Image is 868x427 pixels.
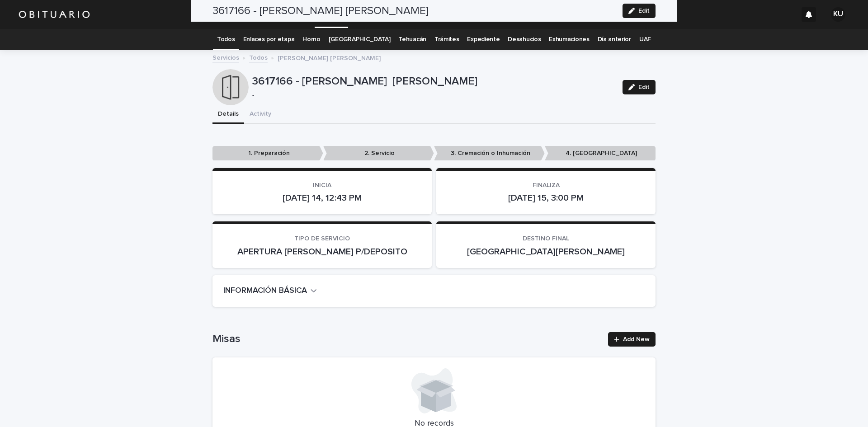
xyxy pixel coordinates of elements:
a: Tehuacán [398,29,426,50]
button: Activity [244,105,277,124]
a: Desahucios [508,29,541,50]
a: Exhumaciones [549,29,589,50]
p: 2. Servicio [323,146,434,161]
p: [GEOGRAPHIC_DATA][PERSON_NAME] [447,246,645,257]
h1: Misas [212,333,603,346]
img: HUM7g2VNRLqGMmR9WVqf [18,5,90,23]
p: 4. [GEOGRAPHIC_DATA] [545,146,656,161]
a: Servicios [212,52,239,62]
span: TIPO DE SERVICIO [294,235,350,242]
p: 3. Cremación o Inhumación [434,146,545,161]
a: Enlaces por etapa [243,29,295,50]
button: Edit [623,80,656,94]
p: APERTURA [PERSON_NAME] P/DEPOSITO [223,246,421,257]
span: INICIA [313,182,331,188]
a: Horno [302,29,320,50]
button: INFORMACIÓN BÁSICA [223,286,317,296]
p: 3617166 - [PERSON_NAME] [PERSON_NAME] [252,75,615,88]
p: [PERSON_NAME] [PERSON_NAME] [278,52,381,62]
a: Expediente [467,29,500,50]
button: Details [212,105,244,124]
span: Add New [623,336,650,343]
p: [DATE] 15, 3:00 PM [447,192,645,203]
a: Todos [249,52,268,62]
div: KU [831,7,845,22]
p: [DATE] 14, 12:43 PM [223,192,421,203]
a: Todos [217,29,235,50]
a: [GEOGRAPHIC_DATA] [329,29,391,50]
p: 1. Preparación [212,146,323,161]
a: UAF [639,29,651,50]
h2: INFORMACIÓN BÁSICA [223,286,307,296]
span: DESTINO FINAL [523,235,569,242]
p: - [252,92,612,99]
a: Add New [608,332,656,347]
a: Día anterior [598,29,631,50]
span: Edit [638,84,650,90]
span: FINALIZA [533,182,560,188]
a: Trámites [434,29,459,50]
